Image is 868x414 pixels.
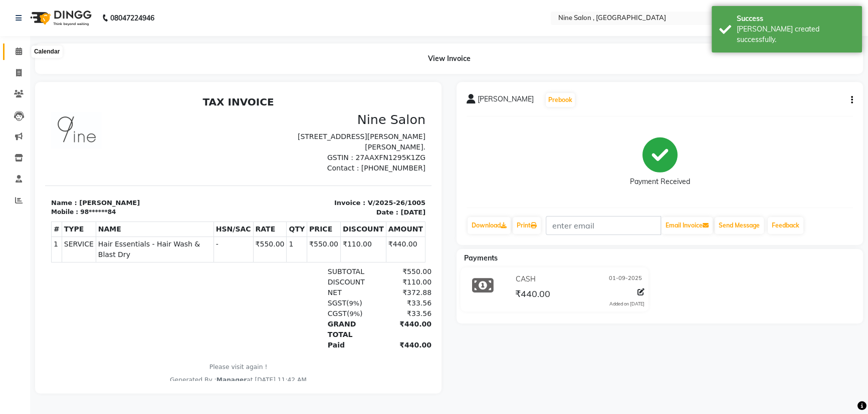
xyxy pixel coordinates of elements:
[168,144,208,170] td: -
[468,217,511,234] a: Download
[304,218,315,225] span: 9%
[6,270,380,279] p: Please visit again !
[630,176,690,187] div: Payment Received
[277,206,332,216] div: ( )
[7,129,17,144] th: #
[277,195,332,206] div: NET
[609,274,642,284] span: 01-09-2025
[262,144,296,170] td: ₹550.00
[199,106,381,116] p: Invoice : V/2025-26/1005
[26,4,94,32] img: logo
[768,217,803,234] a: Feedback
[171,284,202,291] span: Manager
[331,174,386,185] div: ₹550.00
[331,227,386,248] div: ₹440.00
[662,217,713,234] button: Email Invoice
[199,60,381,71] p: GSTIN : 27AAXFN1295K1ZG
[6,283,380,292] div: Generated By : at [DATE] 11:42 AM
[304,207,314,215] span: 9%
[341,129,380,144] th: AMOUNT
[331,185,386,195] div: ₹110.00
[609,300,644,307] div: Added on [DATE]
[283,217,302,225] span: CGST
[208,144,242,170] td: ₹550.00
[283,207,301,215] span: SGST
[110,4,154,32] b: 08047224946
[262,129,296,144] th: PRICE
[295,129,341,144] th: DISCOUNT
[546,216,661,235] input: enter email
[341,144,380,170] td: ₹440.00
[208,129,242,144] th: RATE
[53,147,166,168] span: Hair Essentials - Hair Wash & Blast Dry
[199,115,381,125] p: Date : [DATE]
[546,93,575,107] button: Prebook
[277,227,332,248] div: GRAND TOTAL
[7,144,17,170] td: 1
[277,185,332,195] div: DISCOUNT
[737,24,854,45] div: Bill created successfully.
[242,129,262,144] th: QTY
[277,216,332,227] div: ( )
[331,206,386,216] div: ₹33.56
[331,216,386,227] div: ₹33.56
[277,174,332,185] div: SUBTOTAL
[199,20,381,35] h3: Nine Salon
[32,46,62,58] div: Calendar
[6,115,33,124] div: Mobile :
[737,13,854,24] div: Success
[331,195,386,206] div: ₹372.88
[464,253,498,262] span: Payments
[516,274,536,284] span: CASH
[199,71,381,81] p: Contact : [PHONE_NUMBER]
[51,129,168,144] th: NAME
[35,43,863,74] div: View Invoice
[515,288,550,302] span: ₹440.00
[242,144,262,170] td: 1
[277,248,332,258] div: Paid
[199,39,381,60] p: [STREET_ADDRESS][PERSON_NAME][PERSON_NAME].
[17,144,51,170] td: SERVICE
[715,217,764,234] button: Send Message
[17,129,51,144] th: TYPE
[6,106,187,116] p: Name : [PERSON_NAME]
[513,217,541,234] a: Print
[168,129,208,144] th: HSN/SAC
[6,4,380,16] h2: TAX INVOICE
[478,94,534,108] span: [PERSON_NAME]
[295,144,341,170] td: ₹110.00
[331,248,386,258] div: ₹440.00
